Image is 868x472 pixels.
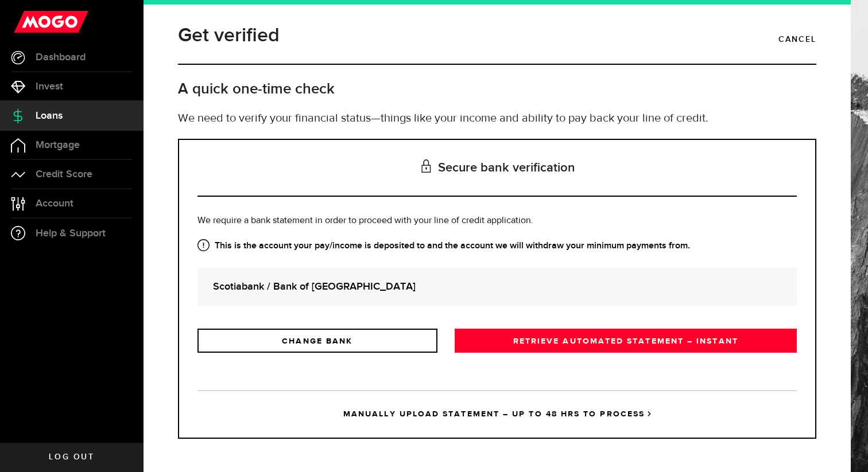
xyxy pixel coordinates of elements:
h3: Secure bank verification [197,140,797,197]
span: Dashboard [36,52,86,63]
p: We need to verify your financial status—things like your income and ability to pay back your line... [178,110,816,127]
span: Help & Support [36,228,106,239]
a: Cancel [778,30,816,49]
span: Credit Score [36,169,92,180]
h1: Get verified [178,21,280,50]
h2: A quick one-time check [178,80,816,99]
span: Mortgage [36,140,80,150]
strong: This is the account your pay/income is deposited to and the account we will withdraw your minimum... [197,239,797,253]
a: CHANGE BANK [197,329,437,353]
span: Loans [36,111,63,121]
span: We require a bank statement in order to proceed with your line of credit application. [197,216,533,225]
a: RETRIEVE AUTOMATED STATEMENT – INSTANT [455,329,797,353]
span: Log out [49,453,94,461]
strong: Scotiabank / Bank of [GEOGRAPHIC_DATA] [213,279,781,294]
span: Account [36,198,73,209]
iframe: LiveChat chat widget [820,424,868,472]
span: Invest [36,81,63,92]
